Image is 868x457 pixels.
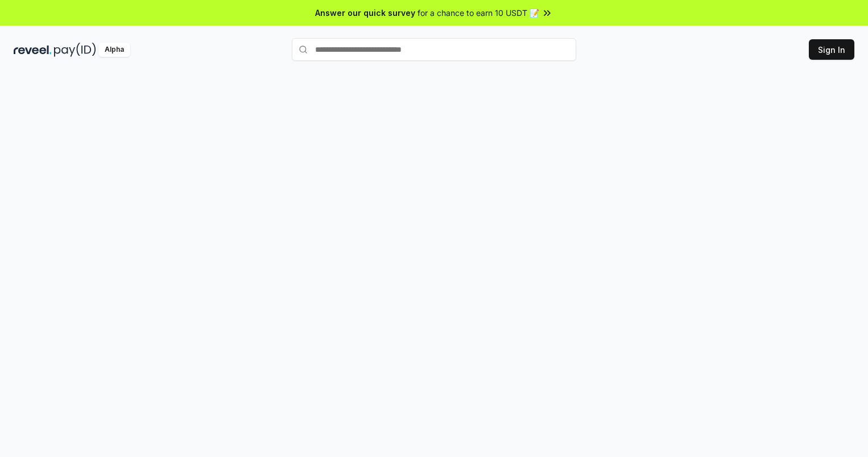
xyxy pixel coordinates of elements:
button: Sign In [809,39,854,60]
span: for a chance to earn 10 USDT 📝 [418,7,539,19]
div: Alpha [98,43,130,57]
img: pay_id [54,43,96,57]
img: reveel_dark [14,43,52,57]
span: Answer our quick survey [315,7,415,19]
